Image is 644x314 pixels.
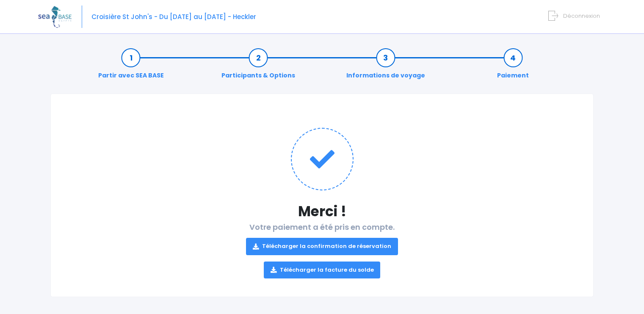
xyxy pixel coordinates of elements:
[217,53,299,80] a: Participants & Options
[563,12,600,20] span: Déconnexion
[68,203,576,220] h1: Merci !
[264,262,381,278] a: Télécharger la facture du solde
[246,238,398,255] a: Télécharger la confirmation de réservation
[91,12,256,21] span: Croisière St John's - Du [DATE] au [DATE] - Heckler
[94,53,168,80] a: Partir avec SEA BASE
[68,223,576,278] h2: Votre paiement a été pris en compte.
[493,53,533,80] a: Paiement
[342,53,429,80] a: Informations de voyage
